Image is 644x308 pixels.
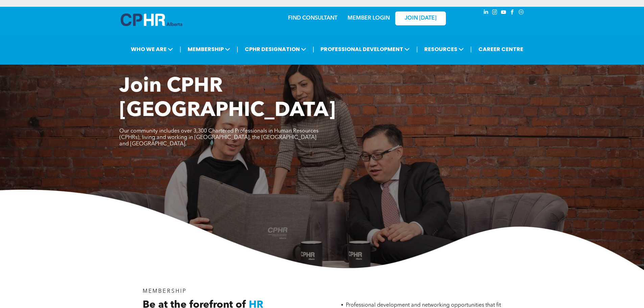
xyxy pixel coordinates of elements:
[500,8,507,18] a: youtube
[237,42,238,56] li: |
[348,16,390,21] a: MEMBER LOGIN
[119,76,336,121] span: Join CPHR [GEOGRAPHIC_DATA]
[243,43,308,55] span: CPHR DESIGNATION
[476,43,525,55] a: CAREER CENTRE
[119,128,318,147] span: Our community includes over 3,300 Chartered Professionals in Human Resources (CPHRs), living and ...
[288,16,337,21] a: FIND CONSULTANT
[143,289,187,294] span: MEMBERSHIP
[318,43,412,55] span: PROFESSIONAL DEVELOPMENT
[405,15,436,22] span: JOIN [DATE]
[416,42,418,56] li: |
[121,14,182,26] img: A blue and white logo for cp alberta
[518,8,525,18] a: Social network
[129,43,175,55] span: WHO WE ARE
[482,8,490,18] a: linkedin
[313,42,314,56] li: |
[186,43,232,55] span: MEMBERSHIP
[491,8,499,18] a: instagram
[470,42,472,56] li: |
[395,11,446,25] a: JOIN [DATE]
[180,42,181,56] li: |
[422,43,466,55] span: RESOURCES
[509,8,516,18] a: facebook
